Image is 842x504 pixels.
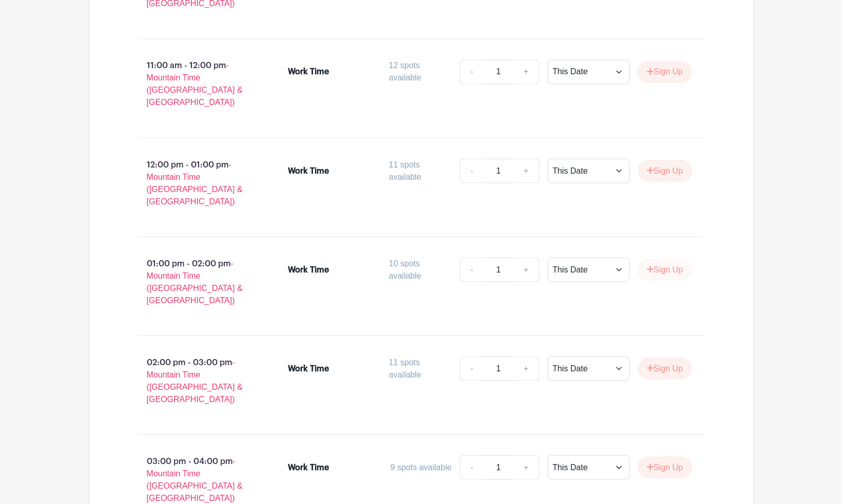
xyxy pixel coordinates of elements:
span: - Mountain Time ([GEOGRAPHIC_DATA] & [GEOGRAPHIC_DATA]) [147,358,243,403]
p: 01:00 pm - 02:00 pm [122,253,272,310]
span: - Mountain Time ([GEOGRAPHIC_DATA] & [GEOGRAPHIC_DATA]) [147,61,243,107]
span: - Mountain Time ([GEOGRAPHIC_DATA] & [GEOGRAPHIC_DATA]) [147,160,243,205]
a: + [513,158,539,183]
a: + [513,356,539,381]
div: Work Time [288,164,329,177]
a: + [513,59,539,84]
p: 12:00 pm - 01:00 pm [122,154,272,212]
div: Work Time [288,66,329,78]
p: 02:00 pm - 03:00 pm [122,352,272,409]
div: Work Time [288,362,329,374]
a: + [513,257,539,282]
a: - [460,356,483,381]
span: - Mountain Time ([GEOGRAPHIC_DATA] & [GEOGRAPHIC_DATA]) [147,259,243,304]
a: - [460,257,483,282]
div: 9 spots available [390,461,452,473]
button: Sign Up [638,160,692,181]
button: Sign Up [638,61,692,82]
div: 12 spots available [389,59,452,84]
span: - Mountain Time ([GEOGRAPHIC_DATA] & [GEOGRAPHIC_DATA]) [147,456,243,502]
button: Sign Up [638,358,692,379]
a: - [460,59,483,84]
p: 11:00 am - 12:00 pm [122,55,272,113]
div: 11 spots available [389,158,452,183]
div: Work Time [288,461,329,473]
a: + [513,455,539,479]
div: Work Time [288,263,329,276]
button: Sign Up [638,259,692,280]
div: 10 spots available [389,257,452,282]
div: 11 spots available [389,356,452,381]
button: Sign Up [638,456,692,478]
a: - [460,158,483,183]
a: - [460,455,483,479]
